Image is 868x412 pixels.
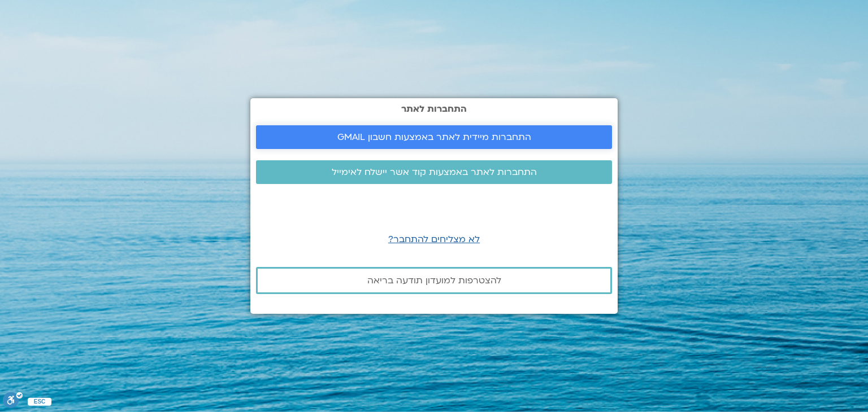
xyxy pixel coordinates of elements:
[388,233,480,246] a: לא מצליחים להתחבר?
[256,160,612,184] a: התחברות לאתר באמצעות קוד אשר יישלח לאימייל
[256,267,612,294] a: להצטרפות למועדון תודעה בריאה
[332,167,537,177] span: התחברות לאתר באמצעות קוד אשר יישלח לאימייל
[337,132,531,142] span: התחברות מיידית לאתר באמצעות חשבון GMAIL
[367,275,501,286] span: להצטרפות למועדון תודעה בריאה
[256,125,612,149] a: התחברות מיידית לאתר באמצעות חשבון GMAIL
[256,104,612,114] h2: התחברות לאתר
